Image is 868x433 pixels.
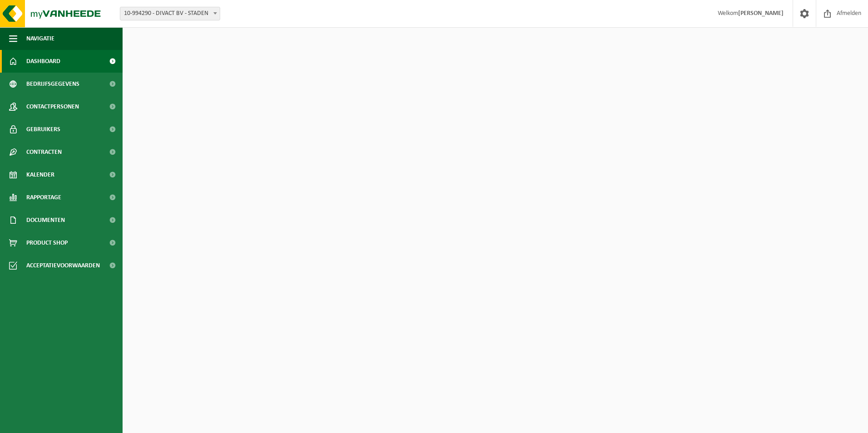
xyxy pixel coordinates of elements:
[26,231,68,254] span: Product Shop
[26,50,60,73] span: Dashboard
[26,141,62,163] span: Contracten
[26,209,65,231] span: Documenten
[120,7,220,20] span: 10-994290 - DIVACT BV - STADEN
[26,254,100,277] span: Acceptatievoorwaarden
[26,73,79,95] span: Bedrijfsgegevens
[26,95,79,118] span: Contactpersonen
[5,413,152,433] iframe: chat widget
[26,186,61,209] span: Rapportage
[26,163,54,186] span: Kalender
[738,10,784,17] strong: [PERSON_NAME]
[26,27,54,50] span: Navigatie
[26,118,60,141] span: Gebruikers
[120,7,220,20] span: 10-994290 - DIVACT BV - STADEN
